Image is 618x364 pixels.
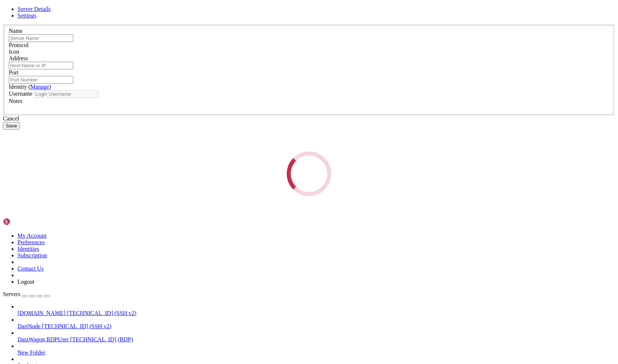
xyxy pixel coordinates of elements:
[3,51,522,58] x-row: [DATE] 17:30:55 usnyc-r1 mediamtx[10367]: [DATE] 17:30:55 INF [WebRTC] listener opened on :8889 (...
[3,218,45,225] img: Shellngn
[9,42,28,48] label: Protocol
[9,34,73,42] input: Server Name
[18,323,615,330] a: DartNode [TECHNICAL_ID] (SSH v2)
[18,336,69,342] span: DataWagon RDPUser
[3,70,6,76] div: (0, 11)
[18,343,615,356] li: New Folder
[18,310,615,317] a: [DOMAIN_NAME] [TECHNICAL_ID] (SSH v2)
[9,55,28,61] label: Address
[3,33,522,39] x-row: [DATE] 17:30:55 usnyc-r1 mediamtx[10367]: [DATE] 17:30:55 INF [RTSP] listener opened on :8554 (TC...
[287,152,331,196] div: Loading...
[9,49,19,55] label: Icon
[3,9,522,15] x-row: [DATE] 17:30:55 usnyc-r1 systemd[1]: Started mediamtx.service.
[42,323,111,329] span: [TECHNICAL_ID] (SSH v2)
[3,64,522,70] x-row: [DATE] 17:30:55 usnyc-r1 mediamtx[10367]: [DATE] 17:30:55 INF [API] listener opened on :9997
[18,12,36,19] a: Settings
[18,303,615,317] li: [DOMAIN_NAME] [TECHNICAL_ID] (SSH v2)
[67,310,136,316] span: [TECHNICAL_ID] (SSH v2)
[3,45,522,51] x-row: [DATE] 17:30:55 usnyc-r1 mediamtx[10367]: [DATE] 17:30:55 INF [HLS] listener opened on :8888
[9,84,51,90] label: Identity
[3,291,50,297] a: Servers
[3,15,522,21] x-row: [DATE] 17:30:55 usnyc-r1 mediamtx[10367]: [DATE] 17:30:55 INF MediaMTX v1.14.0
[18,323,40,329] span: DartNode
[18,279,34,285] a: Logout
[18,336,615,343] a: DataWagon RDPUser [TECHNICAL_ID] (RDP)
[18,6,51,12] a: Server Details
[18,349,45,356] span: New Folder
[18,317,615,330] li: DartNode [TECHNICAL_ID] (SSH v2)
[18,330,615,343] li: DataWagon RDPUser [TECHNICAL_ID] (RDP)
[18,246,39,252] a: Identities
[3,3,522,9] x-row: root@usnyc-r1:~# sudo journalctl -u mediamtx -f
[9,69,19,76] label: Port
[9,76,73,84] input: Port Number
[34,90,99,98] input: Login Username
[18,252,47,258] a: Subscription
[3,115,615,122] div: Cancel
[3,122,20,130] button: Save
[18,233,47,239] a: My Account
[18,349,615,356] a: New Folder
[9,62,73,69] input: Host Name or IP
[28,84,51,90] span: ( )
[3,39,522,46] x-row: [DATE] 17:30:55 usnyc-r1 mediamtx[10367]: [DATE] 17:30:55 INF [RTMP] listener opened on :1935
[3,27,522,34] x-row: [DATE] 17:30:55 usnyc-r1 mediamtx[10367]: [DATE] 17:30:55 DEB path manager created
[18,239,45,245] a: Preferences
[70,336,133,342] span: [TECHNICAL_ID] (RDP)
[3,58,522,64] x-row: [DATE] 17:30:55 usnyc-r1 mediamtx[10367]: [DATE] 17:30:55 INF [SRT] listener opened on :8890 (UDP)
[3,21,522,27] x-row: [DATE] 17:30:55 usnyc-r1 mediamtx[10367]: [DATE] 17:30:55 INF configuration loaded from /usr/loca...
[18,310,66,316] span: [DOMAIN_NAME]
[30,84,49,90] a: Manage
[9,91,32,97] label: Username
[18,265,44,272] a: Contact Us
[9,28,23,34] label: Name
[9,98,22,104] label: Notes
[3,291,20,297] span: Servers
